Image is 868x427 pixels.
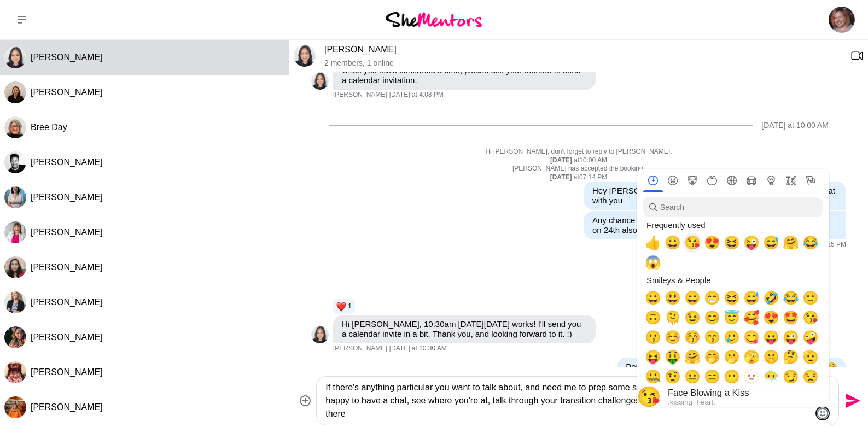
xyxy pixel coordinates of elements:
[4,186,26,208] img: A
[31,52,103,62] span: [PERSON_NAME]
[333,91,387,100] span: [PERSON_NAME]
[4,221,26,243] div: Vanessa Victor
[4,396,26,418] div: Katie
[311,165,846,173] p: [PERSON_NAME] has accepted the booking.
[592,215,837,235] p: Any chance you can do 10:30am [DATE][DATE]? Otherwise 5pm on 24th also works
[4,151,26,173] div: Angela Kamaru
[4,81,26,103] div: Louise Stroyov
[336,302,352,311] button: Reactions: love
[311,173,846,182] div: at 07:14 PM
[4,256,26,278] div: Neha Saxena
[311,72,329,90] img: D
[31,87,103,97] span: [PERSON_NAME]
[342,319,587,339] p: Hi [PERSON_NAME], 10:30am [DATE][DATE] works! I'll send you a calendar invite in a bit. Thank you...
[550,173,574,181] strong: [DATE]
[4,361,26,383] div: Mel Stibbs
[294,45,316,67] div: Dennise Garcia
[4,361,26,383] img: M
[31,227,103,237] span: [PERSON_NAME]
[4,396,26,418] img: K
[31,122,67,132] span: Bree Day
[325,381,811,420] textarea: Type your message
[342,66,587,85] p: Once you have confirmed a time, please ask your mentee to send a calendar invitation.
[626,362,837,372] p: Perfect, thank you! Look forward to chatting to you then
[592,186,837,206] p: Hey [PERSON_NAME] - thanks for booking! I'd love to have a chat with you
[4,116,26,138] div: Bree Day
[311,72,329,90] div: Dennise Garcia
[4,46,26,68] img: D
[31,367,103,377] span: [PERSON_NAME]
[389,91,444,100] time: 2025-09-11T06:08:04.080Z
[4,326,26,348] div: Natalie Arambasic
[829,7,855,33] img: Krystle Northover
[348,302,352,311] span: 1
[4,291,26,313] div: Jodie Coomer
[4,46,26,68] div: Dennise Garcia
[4,221,26,243] img: V
[4,256,26,278] img: N
[4,81,26,103] img: L
[4,151,26,173] img: A
[311,156,846,165] div: at 10:00 AM
[816,407,829,420] button: Emoji picker
[839,389,864,413] button: Send
[4,186,26,208] div: Anna Mckay
[386,12,482,27] img: She Mentors Logo
[31,402,103,412] span: [PERSON_NAME]
[324,59,842,68] p: 2 members , 1 online
[389,344,447,353] time: 2025-09-16T00:30:18.590Z
[294,45,316,67] img: D
[4,291,26,313] img: J
[31,157,103,167] span: [PERSON_NAME]
[31,262,103,272] span: [PERSON_NAME]
[31,332,103,342] span: [PERSON_NAME]
[311,148,846,156] p: Hi [PERSON_NAME], don't forget to reply to [PERSON_NAME].
[324,45,397,54] a: [PERSON_NAME]
[550,156,574,164] strong: [DATE]
[31,192,103,202] span: [PERSON_NAME]
[311,326,329,343] div: Dennise Garcia
[311,326,329,343] img: D
[4,326,26,348] img: N
[761,121,829,130] div: [DATE] at 10:00 AM
[31,297,103,307] span: [PERSON_NAME]
[4,116,26,138] img: B
[333,344,387,353] span: [PERSON_NAME]
[827,362,837,371] span: 🤗
[333,298,600,315] div: Reaction list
